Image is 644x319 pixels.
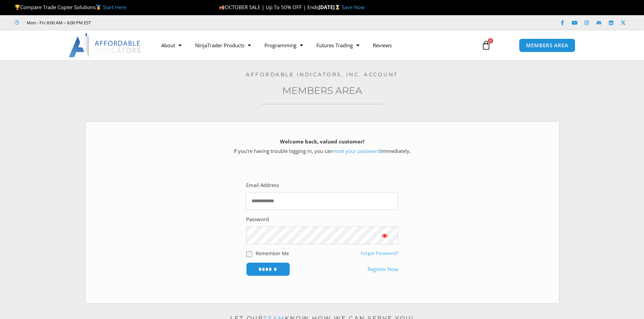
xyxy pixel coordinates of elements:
img: ⌛ [335,5,340,10]
span: MEMBERS AREA [526,43,568,48]
a: Programming [258,37,310,53]
a: NinjaTrader Products [188,37,258,53]
span: Compare Trade Copier Solutions [15,4,126,10]
label: Email Address [246,181,279,190]
span: OCTOBER SALE | Up To 50% OFF | Ends [219,4,318,10]
strong: Welcome back, valued customer! [280,138,364,145]
label: Password [246,215,269,224]
nav: Menu [154,37,474,53]
img: LogoAI | Affordable Indicators – NinjaTrader [69,33,141,57]
span: Mon - Fri: 8:00 AM – 6:00 PM EST [25,19,91,27]
a: Futures Trading [310,37,366,53]
img: 🥇 [96,5,101,10]
a: reset your password [333,148,380,154]
button: Show password [371,227,398,244]
a: Start Here [103,4,126,10]
span: 0 [488,38,493,44]
a: Register Now [367,265,398,274]
a: Forgot Password? [361,250,398,256]
img: 🏆 [15,5,20,10]
a: Members Area [282,85,362,96]
a: Save Now [342,4,365,10]
iframe: Customer reviews powered by Trustpilot [100,19,202,26]
label: Remember Me [256,250,289,257]
img: 🍂 [219,5,224,10]
a: Affordable Indicators, Inc. Account [246,71,398,78]
a: Reviews [366,37,399,53]
p: If you’re having trouble logging in, you can immediately. [97,137,547,156]
a: MEMBERS AREA [519,38,575,52]
a: 0 [471,35,501,55]
a: About [154,37,188,53]
strong: [DATE] [318,4,342,10]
